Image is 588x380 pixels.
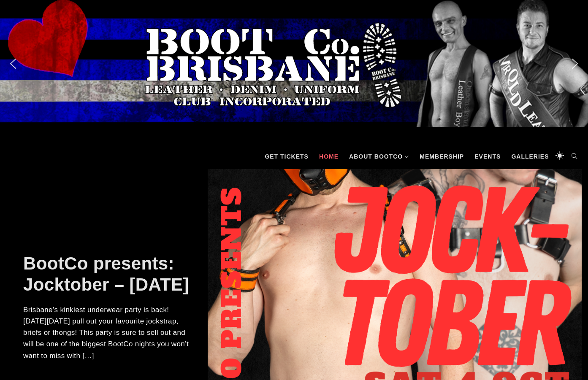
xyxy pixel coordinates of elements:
[345,144,413,169] a: About BootCo
[260,144,313,169] a: GET TICKETS
[23,253,189,294] a: BootCo presents: Jocktober – [DATE]
[507,144,553,169] a: Galleries
[470,144,505,169] a: Events
[568,57,582,70] img: next arrow
[315,144,343,169] a: Home
[415,144,468,169] a: Membership
[23,304,191,361] p: Brisbane’s kinkiest underwear party is back! [DATE][DATE] pull out your favourite jockstrap, brie...
[6,57,20,70] img: previous arrow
